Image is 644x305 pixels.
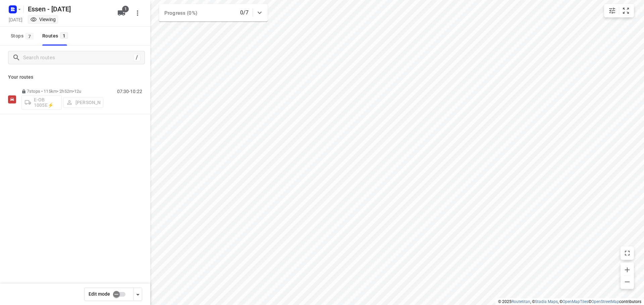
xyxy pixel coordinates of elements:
div: small contained button group [604,4,634,17]
span: 7 [25,33,34,40]
span: 1 [60,32,68,39]
p: 0/7 [240,9,249,17]
a: OpenMapTiles [562,299,588,304]
span: 12u [74,89,81,94]
div: / [133,54,141,61]
span: Progress (0%) [164,10,197,16]
button: 1 [115,6,128,20]
input: Search routes [23,53,133,63]
a: OpenStreetMap [591,299,619,304]
p: 7 stops • 115km • 2h52m [21,89,103,94]
li: © 2025 , © , © © contributors [498,299,641,304]
button: Fit zoom [619,4,633,17]
div: Driver app settings [134,290,142,298]
button: More [131,6,144,20]
div: Progress (0%)0/7 [159,4,268,21]
a: Routetitan [512,299,530,304]
span: Edit mode [89,291,110,297]
p: 07:30-10:22 [117,89,142,94]
p: Your routes [8,74,142,81]
a: Stadia Maps [535,299,558,304]
span: • [73,89,74,94]
span: Stops [11,32,36,40]
div: Routes [42,32,70,40]
span: 1 [122,6,129,12]
button: Map settings [605,4,619,17]
div: You are currently in view mode. To make any changes, go to edit project. [30,16,56,23]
